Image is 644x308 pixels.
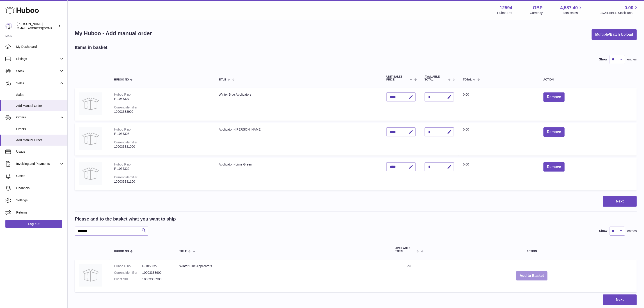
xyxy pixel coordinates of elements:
span: 0.00 [463,93,469,96]
span: Add Manual Order [16,138,64,142]
span: AVAILABLE Total [395,247,415,253]
div: Huboo P no [114,128,131,131]
span: Title [179,250,187,253]
h1: My Huboo - Add manual order [75,30,152,37]
a: 0.00 AVAILABLE Stock Total [600,5,639,15]
span: Huboo no [114,250,129,253]
dt: Huboo P no [114,264,142,268]
a: 4,587.40 Total sales [560,5,583,15]
span: AVAILABLE Stock Total [600,11,639,15]
div: Currency [530,11,543,15]
div: P-1055328 [114,132,210,136]
div: [PERSON_NAME] [17,22,57,30]
td: Winter Blue Applicators [175,260,391,292]
span: 0.00 [463,163,469,166]
dd: 10003333900 [142,271,170,275]
span: 0.00 [625,5,633,11]
td: Applicator - Lime Green [214,158,382,191]
dt: Current identifier [114,271,142,275]
div: Huboo P no [114,163,131,166]
span: AVAILABLE Total [425,75,447,81]
h2: Items in basket [75,44,108,51]
span: My Dashboard [16,45,64,49]
strong: GBP [533,5,543,11]
button: Next [603,196,637,207]
dt: Client SKU [114,277,142,281]
span: Total [463,78,472,81]
span: Total sales [563,11,583,15]
div: P-1055327 [114,97,210,101]
img: Winter Blue Applicators [79,264,102,287]
span: Returns [16,210,64,215]
th: Action [427,242,637,257]
span: 0.00 [463,128,469,131]
h2: Please add to the basket what you want to ship [75,216,176,222]
td: Winter Blue Applicators [214,88,382,121]
button: Next [603,294,637,305]
span: Unit Sales Price [386,75,409,81]
div: Huboo Ref [497,11,512,15]
img: Applicator - Tiffany Blue [79,127,102,150]
button: Remove [543,162,565,172]
dd: P-1055327 [142,264,170,268]
div: Current identifier [114,175,138,179]
img: Winter Blue Applicators [79,92,102,115]
span: Add Manual Order [16,104,64,108]
span: Orders [16,115,59,120]
div: P-1055329 [114,167,210,171]
div: Current identifier [114,106,138,109]
span: entries [627,57,637,62]
div: Action [543,78,632,81]
button: Multiple/Batch Upload [592,29,637,40]
span: 4,587.40 [560,5,578,11]
img: internalAdmin-12594@internal.huboo.com [5,23,12,30]
button: Remove [543,127,565,137]
td: 79 [391,260,427,292]
span: Stock [16,69,59,73]
span: Invoicing and Payments [16,162,59,166]
button: Remove [543,92,565,102]
span: Usage [16,149,64,154]
div: 100033331000 [114,145,210,149]
span: entries [627,229,637,233]
img: Applicator - Lime Green [79,162,102,185]
div: Huboo P no [114,93,131,96]
td: Applicator - [PERSON_NAME] [214,123,382,156]
span: Sales [16,93,64,97]
span: Settings [16,198,64,202]
span: Cases [16,174,64,178]
span: Title [219,78,226,81]
span: Orders [16,127,64,131]
div: 10003333900 [114,110,210,114]
div: Current identifier [114,140,138,144]
button: Add to Basket [516,271,548,280]
span: Sales [16,81,59,85]
span: Huboo no [114,78,129,81]
strong: 12594 [500,5,512,11]
label: Show [599,57,607,62]
span: [EMAIL_ADDRESS][DOMAIN_NAME] [17,26,66,30]
div: 100033331100 [114,179,210,184]
label: Show [599,229,607,233]
span: Listings [16,57,59,61]
span: Channels [16,186,64,190]
dd: 10003333900 [142,277,170,281]
a: Log out [5,220,62,228]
